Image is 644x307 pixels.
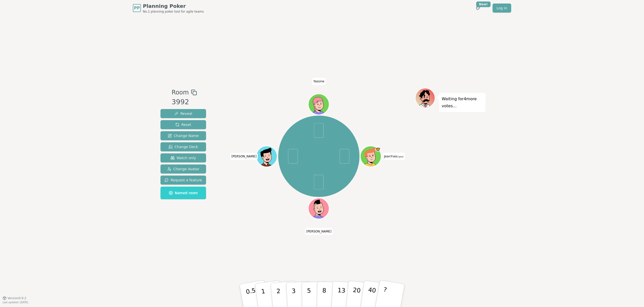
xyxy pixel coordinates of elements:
span: Change Name [168,133,199,138]
button: Version0.9.2 [3,296,26,300]
button: Reset [160,120,206,129]
button: New! [473,4,482,13]
button: Reveal [160,109,206,118]
button: Click to change your avatar [361,147,381,166]
span: Named room [169,190,198,195]
span: No.1 planning poker tool for agile teams [143,10,204,14]
span: Request a feature [165,178,202,183]
span: Change Deck [169,144,198,149]
button: Change Name [160,131,206,140]
span: (you) [397,156,404,158]
p: Waiting for 4 more votes... [442,95,483,110]
span: JeanYves is the host [375,147,381,152]
button: Change Deck [160,142,206,151]
span: Click to change your name [305,228,333,235]
button: Change Avatar [160,164,206,174]
button: Request a feature [160,176,206,185]
a: Log in [493,4,511,13]
a: PPPlanning PokerNo.1 planning poker tool for agile teams [133,3,204,14]
span: Reset [175,122,191,127]
span: Room [172,88,189,97]
span: Watch only [171,155,196,160]
span: Planning Poker [143,3,204,10]
span: Version 0.9.2 [8,296,26,300]
span: PP [134,5,140,11]
div: New! [476,2,491,7]
span: Click to change your name [312,78,326,85]
span: Change Avatar [167,166,199,172]
span: Click to change your name [230,153,258,160]
button: Named room [160,187,206,199]
button: Watch only [160,153,206,162]
span: Reveal [174,111,192,116]
span: Click to change your name [383,153,405,160]
div: 3992 [172,97,197,107]
span: Last updated: [DATE] [3,301,28,304]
